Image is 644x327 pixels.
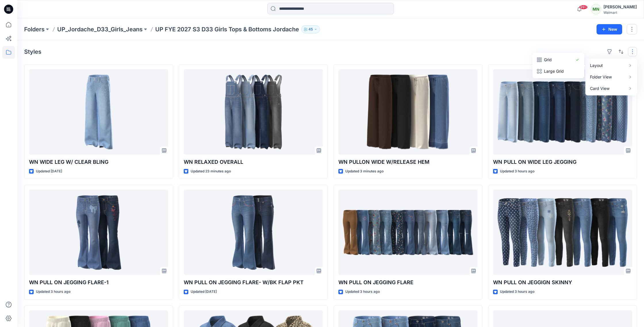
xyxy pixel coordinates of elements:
[24,48,41,55] h4: Styles
[184,69,323,155] a: WN RELAXED OVERALL
[338,69,478,155] a: WN PULLON WIDE W/RELEASE HEM
[29,158,168,166] p: WN WIDE LEG W/ CLEAR BLING
[590,62,626,69] p: Layout
[493,278,632,286] p: WN PULL ON JEGGIGN SKINNY
[345,289,380,295] p: Updated 3 hours ago
[493,190,632,275] a: WN PULL ON JEGGIGN SKINNY
[493,69,632,155] a: WN PULL ON WIDE LEG JEGGING
[24,25,45,33] a: Folders
[29,69,168,155] a: WN WIDE LEG W/ CLEAR BLING
[57,25,143,33] a: UP_Jordache_D33_Girls_Jeans
[603,3,637,10] div: [PERSON_NAME]
[155,25,299,33] p: UP FYE 2027 S3 D33 Girls Tops & Bottoms Jordache
[301,25,320,33] button: 45
[590,85,626,92] p: Card View
[308,26,313,32] p: 45
[493,158,632,166] p: WN PULL ON WIDE LEG JEGGING
[591,4,601,14] div: MN
[544,56,573,63] p: Grid
[338,278,478,286] p: WN PULL ON JEGGING FLARE
[345,168,384,174] p: Updated 3 minutes ago
[500,168,534,174] p: Updated 3 hours ago
[191,289,217,295] p: Updated [DATE]
[36,289,70,295] p: Updated 3 hours ago
[184,190,323,275] a: WN PULL ON JEGGING FLARE- W/BK FLAP PKT
[338,158,478,166] p: WN PULLON WIDE W/RELEASE HEM
[500,289,534,295] p: Updated 3 hours ago
[590,74,626,80] p: Folder View
[29,278,168,286] p: WN PULL ON JEGGING FLARE-1
[544,68,573,75] p: Large Grid
[603,10,637,15] div: Walmart
[338,190,478,275] a: WN PULL ON JEGGING FLARE
[597,24,622,34] button: New
[184,158,323,166] p: WN RELAXED OVERALL
[184,278,323,286] p: WN PULL ON JEGGING FLARE- W/BK FLAP PKT
[579,5,588,9] span: 99+
[191,168,231,174] p: Updated 23 minutes ago
[36,168,62,174] p: Updated [DATE]
[29,190,168,275] a: WN PULL ON JEGGING FLARE-1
